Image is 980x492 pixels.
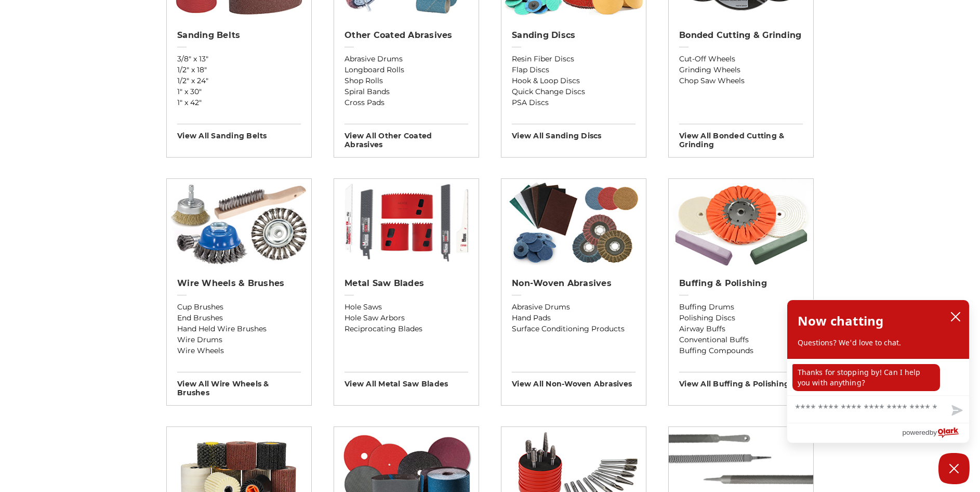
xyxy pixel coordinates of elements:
p: Thanks for stopping by! Can I help you with anything? [792,364,940,391]
h3: View All non-woven abrasives [512,372,635,389]
div: olark chatbox [787,300,970,443]
button: Send message [943,399,969,423]
img: Metal Saw Blades [334,179,479,267]
a: Hand Pads [512,313,635,323]
a: Buffing Compounds [679,345,803,356]
a: Flap Discs [512,64,635,75]
a: End Brushes [177,313,301,323]
a: Buffing Drums [679,302,803,313]
h3: View All sanding discs [512,124,635,140]
a: Wire Drums [177,334,301,345]
a: Conventional Buffs [679,334,803,345]
button: Close Chatbox [938,453,970,484]
h3: View All other coated abrasives [345,124,468,149]
a: 1/2" x 18" [177,64,301,75]
a: Hand Held Wire Brushes [177,323,301,334]
h3: View All buffing & polishing [679,372,803,389]
a: Airway Buffs [679,323,803,334]
a: Hole Saws [345,302,468,313]
a: Quick Change Discs [512,86,635,97]
a: Powered by Olark [902,423,969,443]
a: Reciprocating Blades [345,323,468,334]
a: 3/8" x 13" [177,54,301,64]
a: Spiral Bands [345,86,468,97]
a: Hole Saw Arbors [345,313,468,323]
h3: View All bonded cutting & grinding [679,124,803,149]
a: Wire Wheels [177,345,301,356]
a: Longboard Rolls [345,64,468,75]
a: Surface Conditioning Products [512,323,635,334]
a: Shop Rolls [345,75,468,86]
h2: Bonded Cutting & Grinding [679,30,803,41]
span: by [930,426,937,439]
h3: View All wire wheels & brushes [177,372,301,397]
a: Resin Fiber Discs [512,54,635,64]
a: 1" x 42" [177,97,301,108]
a: Cup Brushes [177,302,301,313]
h3: View All metal saw blades [345,372,468,389]
a: Chop Saw Wheels [679,75,803,86]
button: close chatbox [947,309,964,325]
img: Non-woven Abrasives [501,179,646,267]
h2: Other Coated Abrasives [345,30,468,41]
div: chat [787,359,969,395]
h2: Sanding Belts [177,30,301,41]
img: Wire Wheels & Brushes [167,179,311,267]
a: PSA Discs [512,97,635,108]
a: Abrasive Drums [512,302,635,313]
h2: Non-woven Abrasives [512,278,635,289]
a: Cross Pads [345,97,468,108]
h2: Metal Saw Blades [345,278,468,289]
img: Buffing & Polishing [669,179,813,267]
a: 1" x 30" [177,86,301,97]
a: 1/2" x 24" [177,75,301,86]
a: Grinding Wheels [679,64,803,75]
h3: View All sanding belts [177,124,301,140]
h2: Wire Wheels & Brushes [177,278,301,289]
h2: Sanding Discs [512,30,635,41]
a: Hook & Loop Discs [512,75,635,86]
span: powered [902,426,929,439]
a: Polishing Discs [679,313,803,323]
h2: Buffing & Polishing [679,278,803,289]
h2: Now chatting [798,310,883,331]
p: Questions? We'd love to chat. [798,338,959,348]
a: Cut-Off Wheels [679,54,803,64]
a: Abrasive Drums [345,54,468,64]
